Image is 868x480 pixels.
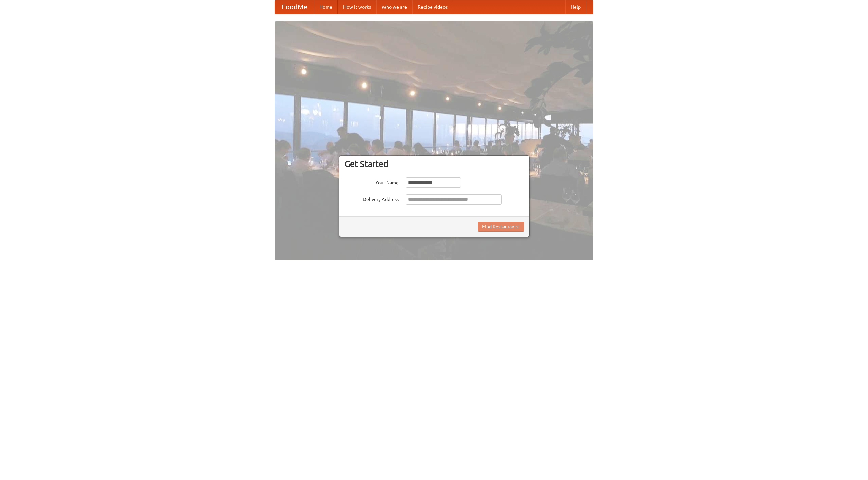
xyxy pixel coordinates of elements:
a: How it works [338,0,376,14]
a: Who we are [376,0,412,14]
a: Home [314,0,338,14]
a: FoodMe [275,0,314,14]
button: Find Restaurants! [478,222,524,232]
a: Recipe videos [412,0,453,14]
a: Help [565,0,586,14]
label: Your Name [344,177,399,186]
h3: Get Started [344,159,524,169]
label: Delivery Address [344,194,399,203]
